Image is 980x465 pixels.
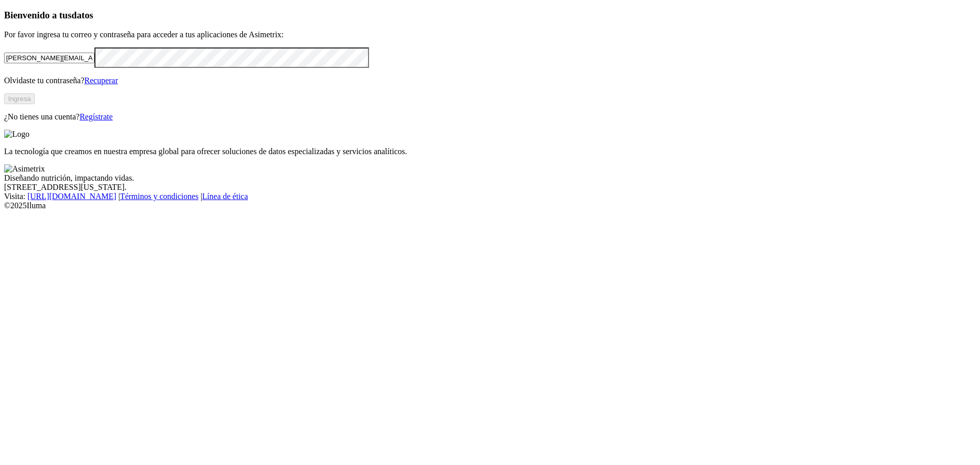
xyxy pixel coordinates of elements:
p: La tecnología que creamos en nuestra empresa global para ofrecer soluciones de datos especializad... [4,147,976,156]
div: © 2025 Iluma [4,201,976,210]
span: datos [71,10,93,20]
p: Olvidaste tu contraseña? [4,76,976,85]
a: [URL][DOMAIN_NAME] [28,192,116,201]
a: Línea de ética [202,192,248,201]
button: Ingresa [4,93,35,104]
input: Tu correo [4,53,94,63]
img: Logo [4,130,30,139]
a: Términos y condiciones [120,192,199,201]
p: Por favor ingresa tu correo y contraseña para acceder a tus aplicaciones de Asimetrix: [4,30,976,39]
div: Diseñando nutrición, impactando vidas. [4,174,976,183]
img: Asimetrix [4,164,45,174]
p: ¿No tienes una cuenta? [4,112,976,121]
a: Recuperar [84,76,118,85]
h3: Bienvenido a tus [4,10,976,21]
div: [STREET_ADDRESS][US_STATE]. [4,183,976,192]
a: Regístrate [80,112,113,121]
div: Visita : | | [4,192,976,201]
